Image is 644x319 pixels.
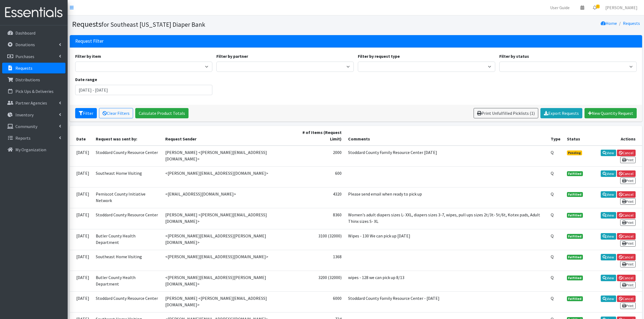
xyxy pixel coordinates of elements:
td: Stoddard County Resource Center [93,208,162,229]
span: Fulfilled [567,296,583,301]
td: [DATE] [70,166,93,187]
a: Print [620,240,636,247]
td: [PERSON_NAME] <[PERSON_NAME][EMAIL_ADDRESS][DOMAIN_NAME]> [162,146,291,167]
th: Date [70,126,93,146]
a: [PERSON_NAME] [601,2,642,13]
td: Butler County Health Department [93,271,162,291]
td: Stoddard County Family Resource Center - [DATE] [345,292,547,313]
td: <[PERSON_NAME][EMAIL_ADDRESS][PERSON_NAME][DOMAIN_NAME]> [162,271,291,291]
p: Dashboard [15,30,35,36]
abbr: Quantity [551,212,554,217]
td: Stoddard County Resource Center [93,292,162,313]
td: 4320 [291,187,345,208]
a: New Quantity Request [584,108,637,118]
a: Print Unfulfilled Picklists (1) [474,108,538,118]
p: Requests [15,65,32,71]
a: Community [2,121,65,132]
label: Filter by item [75,53,101,59]
small: for Southeast [US_STATE] Diaper Bank [101,21,205,28]
p: Partner Agencies [15,100,47,106]
button: Filter [75,108,97,118]
td: 3200 (32000) [291,271,345,291]
td: 600 [291,166,345,187]
td: 6000 [291,292,345,313]
a: View [601,254,616,260]
th: # of Items (Request Limit) [291,126,345,146]
p: Community [15,124,37,129]
label: Filter by status [499,53,529,59]
a: Print [620,219,636,226]
a: Inventory [2,109,65,120]
a: User Guide [546,2,574,13]
a: Print [620,282,636,288]
p: Inventory [15,112,34,117]
th: Request Sender [162,126,291,146]
p: Donations [15,42,35,47]
a: Cancel [617,254,636,260]
span: Fulfilled [567,276,583,280]
td: Wipes - 130 We can pick up [DATE] [345,229,547,250]
span: Pending [567,150,582,155]
td: [DATE] [70,208,93,229]
td: wipes - 128 we can pick up 8/13 [345,271,547,291]
p: Reports [15,135,31,141]
td: [PERSON_NAME] <[PERSON_NAME][EMAIL_ADDRESS][DOMAIN_NAME]> [162,292,291,313]
td: 2000 [291,146,345,167]
span: 1 [596,5,600,8]
a: Print [620,261,636,267]
a: Cancel [617,212,636,219]
img: HumanEssentials [2,4,65,22]
td: Southeast Home Visiting [93,250,162,271]
a: Donations [2,39,65,50]
a: Requests [623,21,640,26]
td: [PERSON_NAME] <[PERSON_NAME][EMAIL_ADDRESS][DOMAIN_NAME]> [162,208,291,229]
a: Requests [2,63,65,73]
a: Cancel [617,233,636,240]
input: January 1, 2011 - December 31, 2011 [75,85,213,95]
abbr: Quantity [551,296,554,301]
td: <[PERSON_NAME][EMAIL_ADDRESS][DOMAIN_NAME]> [162,166,291,187]
a: Print [620,303,636,309]
p: Distributions [15,77,40,82]
a: Cancel [617,191,636,198]
span: Fulfilled [567,213,583,218]
a: Cancel [617,296,636,302]
abbr: Quantity [551,150,554,155]
th: Actions [586,126,642,146]
a: View [601,150,616,156]
a: View [601,170,616,177]
td: Southeast Home Visiting [93,166,162,187]
a: Print [620,177,636,184]
td: <[EMAIL_ADDRESS][DOMAIN_NAME]> [162,187,291,208]
a: Calculate Product Totals [135,108,189,118]
td: Women's adult diapers sizes L- XXL, diapers sizes 3-7, wipes, pull ups sizes 2t/3t- 5t/6t, Kotex ... [345,208,547,229]
td: [DATE] [70,187,93,208]
a: Reports [2,133,65,143]
span: Fulfilled [567,255,583,260]
a: View [601,233,616,240]
td: Butler County Health Department [93,229,162,250]
a: Home [601,21,617,26]
td: <[PERSON_NAME][EMAIL_ADDRESS][DOMAIN_NAME]> [162,250,291,271]
a: Purchases [2,51,65,62]
th: Type [547,126,564,146]
a: Cancel [617,275,636,281]
td: Pemiscot County Initiative Network [93,187,162,208]
abbr: Quantity [551,275,554,280]
p: Purchases [15,54,34,59]
label: Filter by request type [358,53,400,59]
td: Please send email when ready to pick up [345,187,547,208]
a: Export Requests [540,108,582,118]
a: Dashboard [2,28,65,38]
label: Date range [75,76,97,83]
th: Comments [345,126,547,146]
a: Cancel [617,170,636,177]
a: Print [620,157,636,163]
p: Pick Ups & Deliveries [15,89,54,94]
a: Partner Agencies [2,98,65,108]
a: Clear Filters [99,108,133,118]
td: 1368 [291,250,345,271]
td: <[PERSON_NAME][EMAIL_ADDRESS][PERSON_NAME][DOMAIN_NAME]> [162,229,291,250]
span: Fulfilled [567,171,583,176]
abbr: Quantity [551,191,554,197]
